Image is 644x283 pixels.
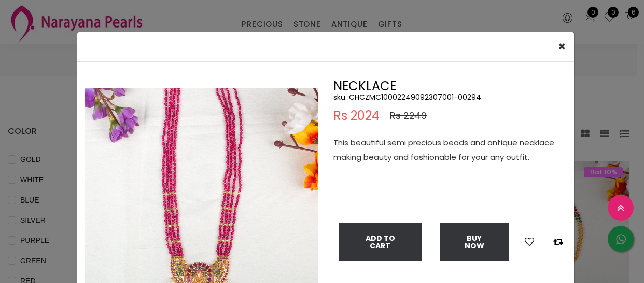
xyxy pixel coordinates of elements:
button: Add To Cart [339,223,422,261]
h2: NECKLACE [333,80,566,92]
button: Buy Now [440,223,509,261]
span: Rs 2024 [333,110,380,122]
span: × [558,38,566,55]
button: Add to wishlist [522,235,537,249]
p: This beautiful semi precious beads and antique necklace making beauty and fashionable for your an... [333,136,566,165]
button: Add to compare [550,235,566,249]
span: Rs 2249 [390,110,427,122]
h5: sku : CHCZMC10002249092307001-00294 [333,92,566,102]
